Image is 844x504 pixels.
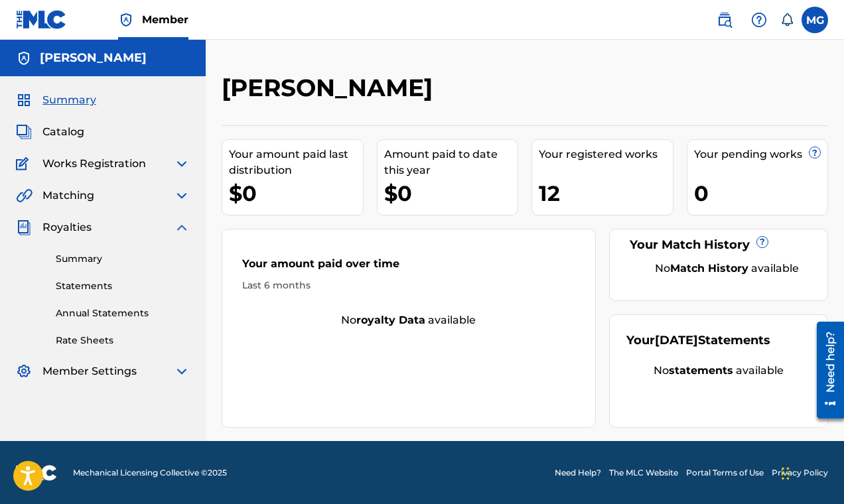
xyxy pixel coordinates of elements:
img: Catalog [16,124,32,140]
div: Your pending works [694,147,828,162]
img: expand [174,363,190,379]
span: Member [142,12,188,27]
div: Your registered works [539,147,673,162]
div: Your amount paid over time [242,256,575,279]
strong: royalty data [356,314,425,326]
a: Need Help? [555,467,601,479]
a: Statements [56,279,190,293]
span: ? [757,237,768,247]
div: 12 [539,178,673,208]
img: Top Rightsholder [118,12,134,28]
img: Member Settings [16,363,32,379]
span: Catalog [42,124,84,140]
div: $0 [229,178,363,208]
a: The MLC Website [609,467,678,479]
a: Summary [56,252,190,266]
a: Annual Statements [56,306,190,320]
div: No available [222,312,595,328]
div: Last 6 months [242,279,575,292]
span: Royalties [42,220,92,235]
a: Portal Terms of Use [686,467,764,479]
div: Your Match History [626,236,811,254]
div: Drag [782,454,790,493]
strong: Match History [670,262,748,275]
img: expand [174,188,190,204]
img: Royalties [16,220,32,235]
span: [DATE] [655,333,698,347]
a: Rate Sheets [56,334,190,347]
iframe: Resource Center [807,316,844,425]
a: Privacy Policy [772,467,828,479]
div: Your Statements [626,332,770,349]
div: No available [643,261,811,277]
span: Matching [42,188,94,204]
img: Accounts [16,50,32,66]
div: User Menu [802,7,828,33]
span: ? [809,147,820,158]
a: SummarySummary [16,92,96,108]
span: Member Settings [42,363,137,379]
div: Notifications [780,13,794,27]
img: expand [174,220,190,235]
img: Summary [16,92,32,108]
h2: [PERSON_NAME] [222,73,439,103]
img: expand [174,156,190,172]
h5: Mark Gillette [40,50,147,66]
a: CatalogCatalog [16,124,84,140]
div: Help [746,7,772,33]
div: Your amount paid last distribution [229,147,363,178]
div: Amount paid to date this year [384,147,518,178]
img: Works Registration [16,156,33,172]
img: Matching [16,188,33,204]
div: $0 [384,178,518,208]
img: help [751,12,767,28]
span: Summary [42,92,96,108]
img: MLC Logo [16,10,67,29]
strong: statements [669,364,733,377]
span: Mechanical Licensing Collective © 2025 [73,467,227,479]
iframe: Chat Widget [778,440,844,504]
img: search [717,12,733,28]
div: 0 [694,178,828,208]
a: Public Search [711,7,738,33]
span: Works Registration [42,156,146,172]
img: logo [16,465,57,481]
div: No available [626,363,811,379]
